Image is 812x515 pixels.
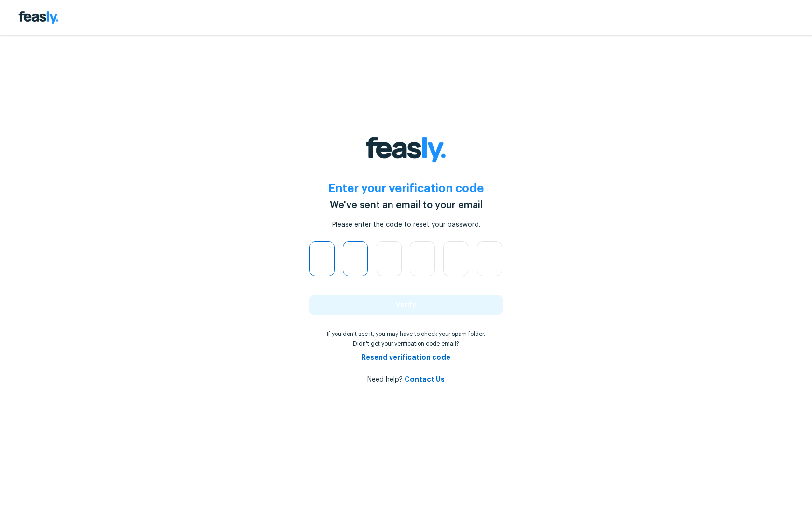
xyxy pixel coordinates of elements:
img: Feasly [360,130,452,169]
button: Verify [309,295,503,315]
a: Contact Us [405,376,445,383]
h2: Enter your verification code [328,181,484,196]
a: Resend verification code [362,354,450,361]
p: If you don't see it, you may have to check your spam folder. [309,330,503,338]
div: Please enter the code to reset your password. [332,220,480,230]
div: We've sent an email to your email [330,198,483,212]
span: Verify [396,302,416,308]
p: Didn't get your verification code email? [309,340,503,348]
div: Need help? [309,375,503,385]
img: Feasly [15,8,62,27]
